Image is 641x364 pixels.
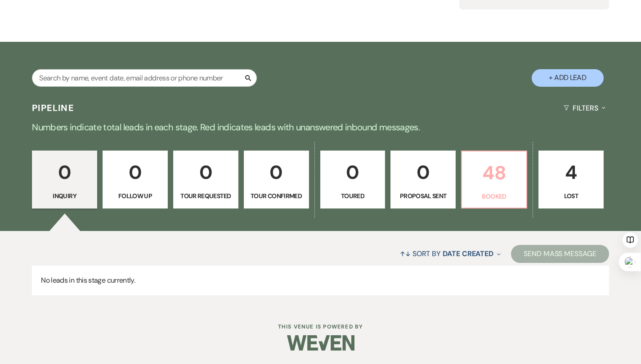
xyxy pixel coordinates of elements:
[179,191,233,201] p: Tour Requested
[32,102,74,114] h3: Pipeline
[511,245,609,263] button: Send Mass Message
[443,249,493,258] span: Date Created
[250,157,303,187] p: 0
[38,157,91,187] p: 0
[400,249,411,258] span: ↑↓
[544,157,598,187] p: 4
[390,151,456,209] a: 0Proposal Sent
[38,191,91,201] p: Inquiry
[244,151,309,209] a: 0Tour Confirmed
[32,69,257,87] input: Search by name, event date, email address or phone number
[32,266,609,295] p: No leads in this stage currently.
[560,96,609,120] button: Filters
[396,157,450,187] p: 0
[532,69,604,87] button: + Add Lead
[108,157,162,187] p: 0
[467,158,521,188] p: 48
[320,151,385,209] a: 0Toured
[250,191,303,201] p: Tour Confirmed
[326,157,380,187] p: 0
[173,151,238,209] a: 0Tour Requested
[326,191,380,201] p: Toured
[396,191,450,201] p: Proposal Sent
[287,327,354,359] img: Weven Logo
[396,242,504,266] button: Sort By Date Created
[32,151,97,209] a: 0Inquiry
[538,151,604,209] a: 4Lost
[461,151,527,209] a: 48Booked
[103,151,168,209] a: 0Follow Up
[544,191,598,201] p: Lost
[467,191,521,201] p: Booked
[108,191,162,201] p: Follow Up
[179,157,233,187] p: 0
